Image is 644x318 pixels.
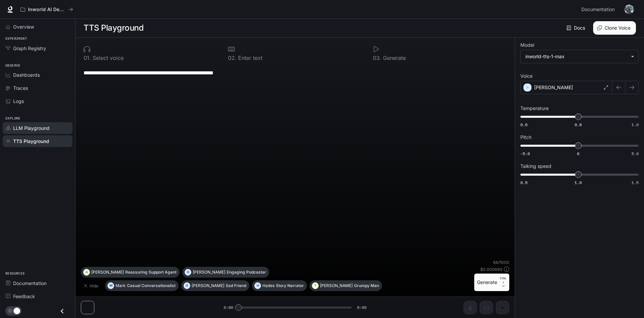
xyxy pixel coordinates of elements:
[3,69,72,81] a: Dashboards
[581,5,615,14] span: Documentation
[493,259,509,265] p: 64 / 1000
[125,270,176,274] p: Reassuring Support Agent
[3,122,72,134] a: LLM Playground
[520,151,530,156] span: -5.0
[632,122,639,128] span: 1.0
[105,280,179,291] button: MMarkCasual Conversationalist
[520,74,533,78] p: Voice
[84,55,91,61] p: 0 1 .
[381,55,406,61] p: Generate
[91,55,124,61] p: Select voice
[228,55,236,61] p: 0 2 .
[252,280,307,291] button: HHadesStory Narrator
[500,276,507,288] p: ⏎
[3,42,72,54] a: Graph Registry
[227,270,266,274] p: Engaging Podcaster
[55,304,70,318] button: Close drawer
[3,277,72,289] a: Documentation
[354,284,379,288] p: Grumpy Man
[28,7,66,12] p: Inworld AI Demos
[521,50,638,63] div: inworld-tts-1-max
[480,267,503,272] p: $ 0.000640
[13,84,28,92] span: Traces
[13,125,50,132] span: LLM Playground
[13,293,35,300] span: Feedback
[84,267,90,278] div: A
[632,151,639,156] span: 5.0
[81,280,102,291] button: Hide
[81,267,180,278] button: A[PERSON_NAME]Reassuring Support Agent
[579,3,620,16] a: Documentation
[182,267,269,278] button: D[PERSON_NAME]Engaging Podcaster
[593,21,636,35] button: Clone Voice
[520,135,532,140] p: Pitch
[184,280,190,291] div: O
[520,43,534,47] p: Model
[520,164,551,169] p: Talking speed
[632,180,639,185] span: 1.5
[3,82,72,94] a: Traces
[373,55,381,61] p: 0 3 .
[520,180,527,185] span: 0.5
[18,3,76,16] button: All workspaces
[520,122,527,128] span: 0.6
[84,21,143,35] h1: TTS Playground
[534,84,573,91] p: [PERSON_NAME]
[116,284,126,288] p: Mark
[13,138,49,145] span: TTS Playground
[310,280,382,291] button: T[PERSON_NAME]Grumpy Man
[622,3,636,16] button: User avatar
[520,106,549,111] p: Temperature
[108,280,114,291] div: M
[3,95,72,107] a: Logs
[577,151,579,156] span: 0
[185,267,191,278] div: D
[276,284,304,288] p: Story Narrator
[226,284,246,288] p: Sad Friend
[91,270,124,274] p: [PERSON_NAME]
[127,284,175,288] p: Casual Conversationalist
[13,98,24,105] span: Logs
[3,290,72,302] a: Feedback
[13,23,34,30] span: Overview
[624,5,634,14] img: User avatar
[262,284,275,288] p: Hades
[255,280,261,291] div: H
[3,135,72,147] a: TTS Playground
[181,280,249,291] button: O[PERSON_NAME]Sad Friend
[320,284,353,288] p: [PERSON_NAME]
[13,280,46,287] span: Documentation
[565,21,588,35] a: Docs
[13,307,20,314] span: Dark mode toggle
[236,55,262,61] p: Enter text
[525,53,627,60] div: inworld-tts-1-max
[3,21,72,33] a: Overview
[312,280,318,291] div: T
[193,270,225,274] p: [PERSON_NAME]
[575,122,582,128] span: 0.8
[575,180,582,185] span: 1.0
[500,276,507,284] p: CTRL +
[13,71,40,78] span: Dashboards
[474,274,509,291] button: GenerateCTRL +⏎
[13,45,46,52] span: Graph Registry
[192,284,224,288] p: [PERSON_NAME]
